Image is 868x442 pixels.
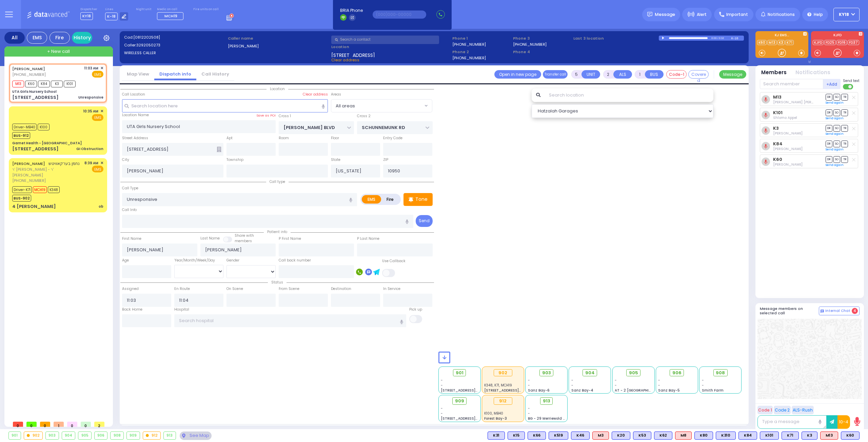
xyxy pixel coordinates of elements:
span: Smith Farm [702,388,724,393]
label: [PHONE_NUMBER] [452,55,486,60]
div: [STREET_ADDRESS] [12,146,59,152]
label: Call Location [122,92,145,97]
span: 0 [26,422,37,427]
label: State [331,157,340,163]
span: SO [833,156,840,163]
div: BLS [571,432,590,440]
div: ALS [820,432,838,440]
span: - [528,378,530,383]
span: Sanz Bay-4 [571,388,593,393]
label: Apt [226,135,233,141]
button: Transfer call [543,70,568,79]
span: Other building occupants [217,147,221,152]
span: Phone 1 [452,36,511,41]
div: K46 [571,432,590,440]
span: - [441,406,443,411]
span: Elimelech Katz [773,146,803,151]
a: K84 [773,141,783,146]
span: 913 [543,398,550,404]
a: K60 [757,40,767,45]
input: Search location here [122,99,328,112]
span: Clear address [331,57,359,63]
span: Call type [266,179,289,184]
label: [PHONE_NUMBER] [513,42,547,47]
span: ✕ [100,108,103,114]
a: [PERSON_NAME] [12,161,45,166]
a: K3 [777,40,785,45]
input: Search member [760,79,823,89]
div: ALS KJ [675,432,692,440]
a: Send again [826,147,844,151]
span: Sanz Bay-5 [658,388,680,393]
img: message.svg [647,12,652,17]
input: Search a contact [331,36,439,44]
label: Use Callback [382,258,406,264]
div: BLS [528,432,546,440]
label: KJ EMS... [755,34,808,38]
div: Year/Month/Week/Day [174,258,223,263]
div: BLS [738,432,757,440]
span: Patient info [264,229,291,234]
label: Fire units on call [193,7,219,12]
a: Send again [826,116,844,120]
span: - [658,378,660,383]
label: Dispatcher [80,7,97,12]
label: P First Name [279,236,301,241]
label: Back Home [122,307,142,312]
span: K100 [38,124,50,130]
span: - [441,378,443,383]
a: FD16 [836,40,847,45]
label: Call Type [122,186,138,191]
span: 901 [456,370,463,376]
input: (000)000-00000 [373,10,426,19]
a: M13 [767,40,777,45]
span: [PHONE_NUMBER] [12,178,46,183]
span: K3 [51,81,63,87]
div: K71 [782,432,799,440]
div: K60 [841,432,860,440]
span: K100, MB40 [484,411,503,416]
span: [STREET_ADDRESS][PERSON_NAME] [441,416,505,421]
span: Message [655,11,675,18]
div: 902 [24,432,43,439]
span: Forest Bay-3 [484,416,507,421]
label: WIRELESS CALLER [124,50,225,56]
div: UTA Girls Nursery School [12,89,57,94]
p: Tone [415,196,428,203]
span: Send text [843,78,860,83]
span: SO [833,141,840,147]
span: K60 [25,81,37,87]
img: Logo [27,10,72,19]
span: - [528,411,530,416]
div: K15 [508,432,525,440]
span: 903 [542,370,551,376]
label: From Scene [279,286,299,292]
span: KY18 [839,12,849,18]
div: 902 [494,369,512,377]
span: AT - 2 [GEOGRAPHIC_DATA] [615,388,665,393]
span: 905 [629,370,638,376]
label: Night unit [136,7,151,12]
div: K519 [549,432,568,440]
button: Send [416,215,433,227]
div: M8 [675,432,692,440]
div: BLS [488,432,505,440]
label: In Service [383,286,400,292]
label: Caller: [124,42,225,48]
small: Share with [235,233,254,238]
div: 909 [127,432,140,439]
span: - [441,383,443,388]
span: 0 [40,422,50,427]
span: EMS [92,166,103,172]
span: ✕ [100,65,103,71]
label: ZIP [383,157,388,163]
div: M13 [820,432,838,440]
div: BLS [802,432,817,440]
label: KJFD [811,34,864,38]
label: City [122,157,129,163]
span: 2 [94,422,104,427]
span: [STREET_ADDRESS][PERSON_NAME] [441,388,505,393]
span: - [615,383,617,388]
span: נחמן בערקאוויטש [48,161,80,166]
div: BLS [716,432,736,440]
